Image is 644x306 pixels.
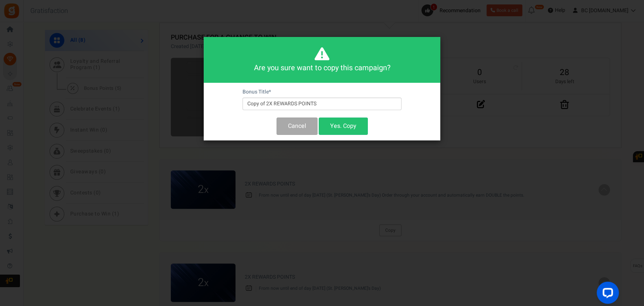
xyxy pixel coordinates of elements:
button: Yes. Copy [319,118,368,135]
h4: Are you sure want to copy this campaign? [213,63,431,74]
label: Bonus Title [243,88,271,96]
button: Cancel [277,118,318,135]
